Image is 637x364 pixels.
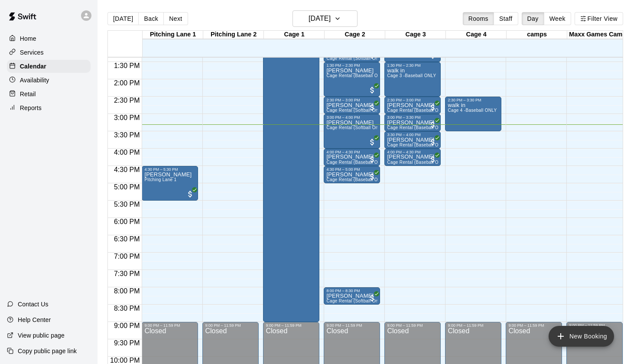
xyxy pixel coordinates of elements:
p: Reports [20,104,42,112]
span: Pitching Lane 1 [144,177,176,182]
div: 9:00 PM – 11:59 PM [448,323,499,328]
div: 4:00 PM – 4:30 PM: Paul Friemann [384,149,441,166]
span: Cage Rental (Baseball Only) [387,143,446,147]
span: Cage Rental (Baseball Only) [326,73,385,78]
div: 2:30 PM – 3:00 PM [326,98,377,102]
p: Copy public page link [18,347,77,355]
div: 4:30 PM – 5:30 PM: Jo Maisonneuve [142,166,198,201]
span: Cage Rental (Softball Only) [326,56,383,61]
span: 10:00 PM [108,357,142,364]
div: 3:00 PM – 4:00 PM [326,115,377,120]
span: Cage Rental (Baseball Only) [326,160,385,165]
h6: [DATE] [309,13,331,25]
div: 9:00 PM – 11:59 PM [266,323,317,328]
div: 9:00 PM – 11:59 PM [205,323,256,328]
span: Cage Rental (Baseball Only) [326,177,385,182]
div: 9:00 PM – 11:59 PM [326,323,377,328]
div: 3:00 PM – 3:30 PM [387,115,438,120]
span: 2:30 PM [112,97,142,104]
a: Home [7,32,91,45]
span: 7:00 PM [112,253,142,260]
p: Help Center [18,315,51,324]
span: All customers have paid [429,103,437,112]
span: All customers have paid [368,294,377,302]
div: 9:00 PM – 11:59 PM [508,323,559,328]
span: 7:30 PM [112,270,142,277]
div: Pitching Lane 1 [143,31,203,39]
button: Staff [494,12,518,25]
div: 9:00 PM – 11:59 PM [569,323,620,328]
div: 2:30 PM – 3:00 PM [387,98,438,102]
button: [DATE] [107,12,139,25]
div: 3:30 PM – 4:00 PM: Paul Friemann [384,131,441,149]
button: Back [138,12,164,25]
span: All customers have paid [368,138,377,146]
span: All customers have paid [368,103,377,112]
span: 8:00 PM [112,287,142,295]
p: Calendar [20,62,46,71]
span: All customers have paid [368,155,377,164]
span: All customers have paid [429,155,437,164]
span: 1:30 PM [112,62,142,69]
div: 4:30 PM – 5:00 PM: Daniel Gil [324,166,380,183]
div: Pitching Lane 2 [203,31,264,39]
span: All customers have paid [429,138,437,146]
div: 2:30 PM – 3:30 PM [448,98,499,102]
a: Availability [7,74,91,87]
div: 2:30 PM – 3:30 PM: walk in [445,97,501,131]
div: 2:30 PM – 3:00 PM: Anthony Langiano [384,97,441,114]
a: Calendar [7,60,91,73]
p: Retail [20,90,36,98]
span: Cage 4 -Baseball ONLY [448,108,497,113]
div: 3:00 PM – 3:30 PM: Anthony Langiano [384,114,441,131]
a: Services [7,46,91,59]
span: All customers have paid [368,86,377,94]
div: 4:00 PM – 4:30 PM [326,150,377,154]
div: 4:30 PM – 5:30 PM [144,167,195,172]
a: Retail [7,88,91,101]
div: 4:00 PM – 4:30 PM: Jo Maisonneuve [324,149,380,166]
p: Contact Us [18,300,49,309]
div: 1:30 PM – 2:30 PM: Leonardo Tomacic [324,62,380,97]
div: 3:00 PM – 4:00 PM: Kerry Murphy [324,114,380,149]
a: Reports [7,101,91,114]
div: Maxx Games Camp [567,31,628,39]
span: 3:00 PM [112,114,142,121]
span: 6:00 PM [112,218,142,225]
div: 8:00 PM – 8:30 PM: Natalie Stewart [324,287,380,305]
button: Next [163,12,188,25]
div: 3:30 PM – 4:00 PM [387,133,438,137]
div: 4:30 PM – 5:00 PM [326,167,377,172]
div: 1:30 PM – 2:30 PM: walk in [384,62,441,97]
span: 9:30 PM [112,339,142,347]
span: 9:00 PM [112,322,142,329]
button: Day [522,12,544,25]
button: Filter View [575,12,623,25]
p: Home [20,34,36,43]
div: 1:30 PM – 2:30 PM [326,63,377,68]
div: Cage 3 [385,31,446,39]
button: add [549,326,614,347]
button: [DATE] [292,10,357,27]
p: Availability [20,76,49,84]
span: Cage Rental (Softball Only) [326,108,383,113]
span: 6:30 PM [112,235,142,243]
p: Services [20,48,44,57]
button: Rooms [463,12,494,25]
div: 9:00 PM – 11:59 PM [144,323,195,328]
span: All customers have paid [368,172,377,181]
div: 2:30 PM – 3:00 PM: Charles-Antoine Blais [324,97,380,114]
span: Cage 3 -Baseball ONLY [387,73,436,78]
div: 9:00 PM – 11:59 PM [387,323,438,328]
span: All customers have paid [186,190,195,198]
span: Cage Rental (Baseball Only) [387,108,446,113]
span: All customers have paid [429,120,437,129]
span: 8:30 PM [112,305,142,312]
div: Cage 2 [325,31,385,39]
span: Cage Rental (Softball Only) [326,299,383,303]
